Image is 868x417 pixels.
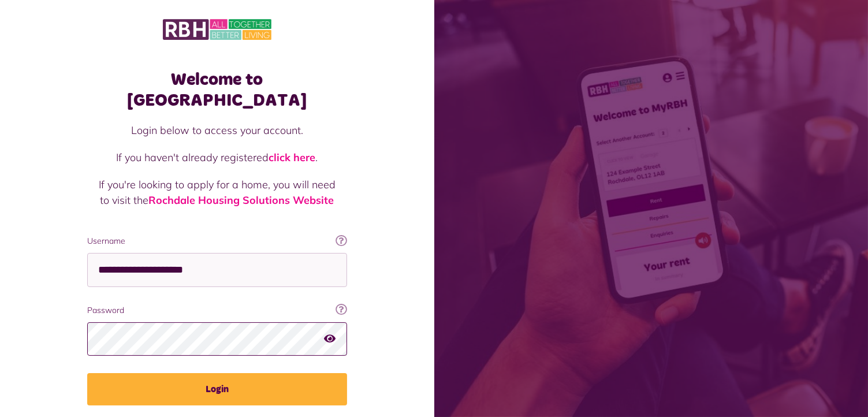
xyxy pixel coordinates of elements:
label: Username [87,235,347,247]
p: Login below to access your account. [99,122,336,138]
img: MyRBH [163,17,271,42]
label: Password [87,304,347,317]
a: click here [269,151,315,164]
p: If you're looking to apply for a home, you will need to visit the [99,177,336,208]
a: Rochdale Housing Solutions Website [148,193,334,207]
p: If you haven't already registered . [99,150,336,165]
button: Login [87,373,347,405]
h1: Welcome to [GEOGRAPHIC_DATA] [87,69,347,111]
